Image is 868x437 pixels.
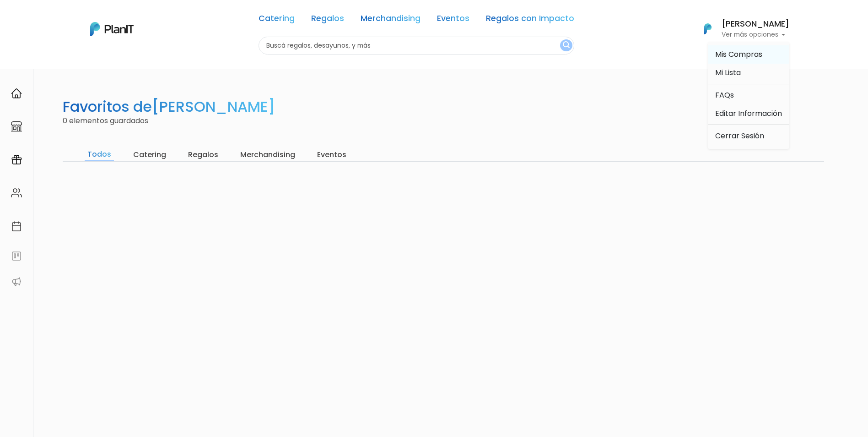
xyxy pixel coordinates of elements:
[63,98,275,115] h2: Favoritos de
[11,187,22,198] img: people-662611757002400ad9ed0e3c099ab2801c6687ba6c219adb57efc949bc21e19d.svg
[708,127,789,145] a: Cerrar Sesión
[708,64,789,82] a: Mi Lista
[715,49,762,60] span: Mis Compras
[722,32,789,38] p: Ver más opciones
[130,148,169,161] input: Catering
[692,17,789,41] button: PlanIt Logo [PERSON_NAME] Ver más opciones
[563,41,570,50] img: search_button-432b6d5273f82d61273b3651a40e1bd1b912527efae98b1b7a1b2c0702e16a8d.svg
[44,115,824,126] p: 0 elementos guardados
[11,154,22,165] img: campaigns-02234683943229c281be62815700db0a1741e53638e28bf9629b52c665b00959.svg
[47,9,132,27] div: ¿Necesitás ayuda?
[259,15,295,26] a: Catering
[11,88,22,99] img: home-e721727adea9d79c4d83392d1f703f7f8bce08238fde08b1acbfd93340b81755.svg
[185,148,221,161] input: Regalos
[361,15,421,26] a: Merchandising
[437,15,469,26] a: Eventos
[90,22,134,36] img: PlanIt Logo
[11,276,22,287] img: partners-52edf745621dab592f3b2c58e3bca9d71375a7ef29c3b500c9f145b62cc070d4.svg
[314,148,349,161] input: Eventos
[237,148,298,161] input: Merchandising
[152,96,275,117] span: [PERSON_NAME]
[708,104,789,123] a: Editar Información
[311,15,344,26] a: Regalos
[259,37,574,55] input: Buscá regalos, desayunos, y más
[11,251,22,262] img: feedback-78b5a0c8f98aac82b08bfc38622c3050aee476f2c9584af64705fc4e61158814.svg
[715,67,741,78] span: Mi Lista
[708,45,789,64] a: Mis Compras
[11,121,22,132] img: marketplace-4ceaa7011d94191e9ded77b95e3339b90024bf715f7c57f8cf31f2d8c509eaba.svg
[722,20,789,28] h6: [PERSON_NAME]
[85,148,114,161] input: Todos
[486,15,574,26] a: Regalos con Impacto
[698,19,718,39] img: PlanIt Logo
[11,221,22,232] img: calendar-87d922413cdce8b2cf7b7f5f62616a5cf9e4887200fb71536465627b3292af00.svg
[708,86,789,104] a: FAQs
